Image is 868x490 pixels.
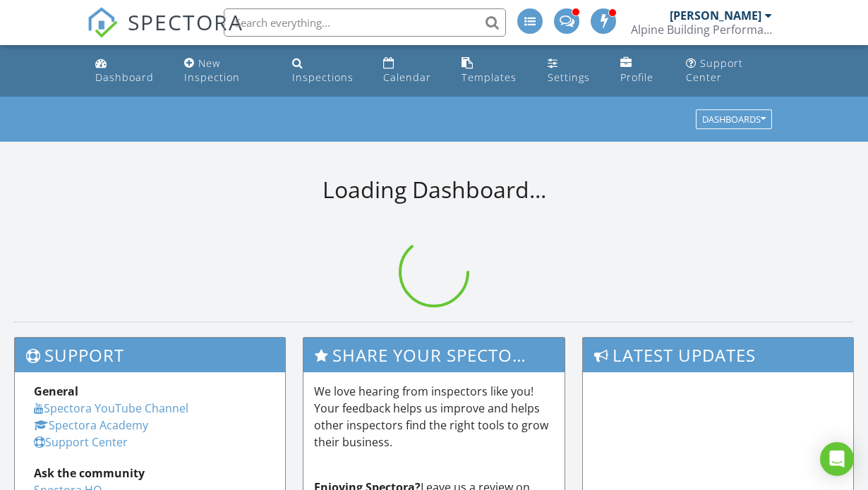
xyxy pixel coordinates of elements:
div: Dashboards [702,115,766,125]
img: The Best Home Inspection Software - Spectora [87,7,118,38]
a: New Inspection [179,51,275,91]
a: Dashboard [90,51,167,91]
input: Search everything... [224,8,506,37]
div: Ask the community [34,465,266,482]
span: SPECTORA [128,7,243,37]
a: Calendar [378,51,445,91]
a: Spectora Academy [34,417,148,433]
div: [PERSON_NAME] [670,8,761,23]
div: Open Intercom Messenger [820,442,854,476]
div: Settings [548,71,590,84]
a: Profile [615,51,669,91]
p: We love hearing from inspectors like you! Your feedback helps us improve and helps other inspecto... [314,383,555,451]
a: Spectora YouTube Channel [34,400,188,416]
div: New Inspection [184,56,240,84]
div: Inspections [292,71,354,84]
div: Dashboard [95,71,154,84]
a: Support Center [680,51,778,91]
a: Support Center [34,434,128,450]
a: Templates [456,51,530,91]
div: Support Center [686,56,743,84]
a: SPECTORA [87,19,243,49]
div: Alpine Building Performance [631,23,772,37]
div: Profile [620,71,653,84]
h3: Support [15,338,285,372]
h3: Latest Updates [583,338,853,372]
a: Inspections [287,51,366,91]
button: Dashboards [696,110,772,130]
strong: General [34,384,78,399]
div: Templates [462,71,517,84]
div: Calendar [383,71,431,84]
h3: Share Your Spectora Experience [303,338,565,372]
a: Settings [542,51,603,91]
